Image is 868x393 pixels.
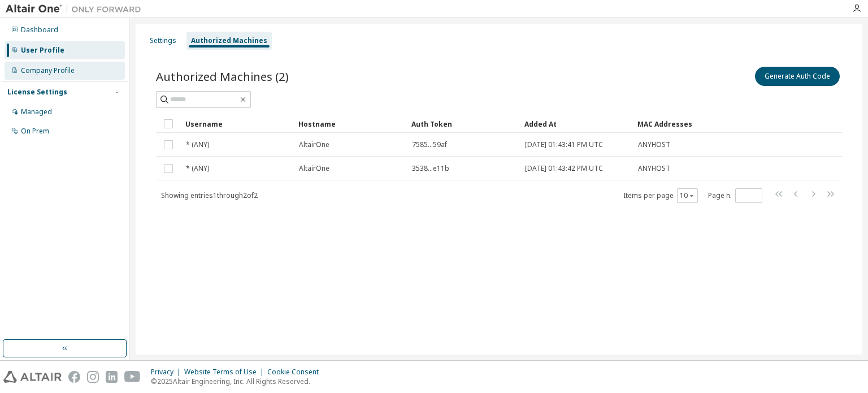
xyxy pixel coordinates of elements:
[299,140,329,149] span: AltairOne
[623,188,698,203] span: Items per page
[21,46,64,55] div: User Profile
[184,368,267,377] div: Website Terms of Use
[151,377,325,386] p: © 2025 Altair Engineering, Inc. All Rights Reserved.
[21,25,58,34] div: Dashboard
[156,68,289,84] span: Authorized Machines (2)
[680,191,695,200] button: 10
[87,371,99,383] img: instagram.svg
[7,88,67,97] div: License Settings
[411,115,515,133] div: Auth Token
[299,164,329,173] span: AltairOne
[124,371,141,383] img: youtube.svg
[3,371,62,383] img: altair_logo.svg
[21,127,49,136] div: On Prem
[151,368,184,377] div: Privacy
[161,191,258,200] span: Showing entries 1 through 2 of 2
[638,164,670,173] span: ANYHOST
[185,115,289,133] div: Username
[68,371,80,383] img: facebook.svg
[412,140,447,149] span: 7585...59af
[412,164,449,173] span: 3538...e11b
[638,140,670,149] span: ANYHOST
[191,36,267,45] div: Authorized Machines
[267,368,325,377] div: Cookie Consent
[524,115,628,133] div: Added At
[525,164,603,173] span: [DATE] 01:43:42 PM UTC
[21,107,52,116] div: Managed
[21,66,75,75] div: Company Profile
[298,115,402,133] div: Hostname
[150,36,176,45] div: Settings
[186,140,209,149] span: * (ANY)
[708,188,762,203] span: Page n.
[525,140,603,149] span: [DATE] 01:43:41 PM UTC
[186,164,209,173] span: * (ANY)
[637,115,723,133] div: MAC Addresses
[106,371,118,383] img: linkedin.svg
[755,67,840,86] button: Generate Auth Code
[6,3,147,15] img: Altair One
